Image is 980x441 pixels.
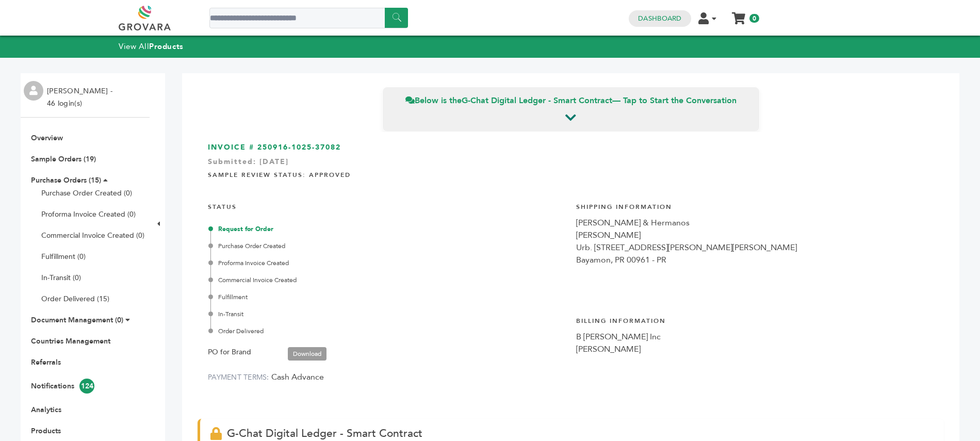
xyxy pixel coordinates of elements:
[41,231,144,240] a: Commercial Invoice Created (0)
[576,343,934,355] div: [PERSON_NAME]
[41,273,81,283] a: In-Transit (0)
[288,347,326,361] a: Download
[576,309,934,331] h4: Billing Information
[405,95,737,106] span: Below is the — Tap to Start the Conversation
[576,241,934,254] div: Urb. [STREET_ADDRESS][PERSON_NAME][PERSON_NAME]
[210,224,566,234] div: Request for Order
[227,426,422,441] span: G-Chat Digital Ledger - Smart Contract
[31,381,94,391] a: Notifications124
[576,195,934,217] h4: Shipping Information
[208,195,566,217] h4: STATUS
[210,292,566,302] div: Fulfillment
[271,371,324,383] span: Cash Advance
[31,426,61,436] a: Products
[576,331,934,343] div: B [PERSON_NAME] Inc
[208,346,251,358] label: PO for Brand
[41,209,136,219] a: Proforma Invoice Created (0)
[31,133,63,143] a: Overview
[210,309,566,319] div: In-Transit
[208,163,934,185] h4: Sample Review Status: Approved
[79,379,94,394] span: 124
[41,294,109,304] a: Order Delivered (15)
[41,188,132,198] a: Purchase Order Created (0)
[208,157,934,172] div: Submitted: [DATE]
[208,142,934,153] h3: INVOICE # 250916-1025-37082
[208,372,269,382] label: PAYMENT TERMS:
[119,41,184,52] a: View AllProducts
[149,41,183,52] strong: Products
[638,14,681,23] a: Dashboard
[733,9,745,20] a: My Cart
[210,241,566,251] div: Purchase Order Created
[31,405,61,415] a: Analytics
[576,217,934,229] div: [PERSON_NAME] & Hermanos
[209,8,408,28] input: Search a product or brand...
[210,326,566,336] div: Order Delivered
[576,229,934,241] div: [PERSON_NAME]
[31,154,96,164] a: Sample Orders (19)
[462,95,612,106] strong: G-Chat Digital Ledger - Smart Contract
[24,81,43,101] img: profile.png
[41,252,86,262] a: Fulfillment (0)
[47,85,115,110] li: [PERSON_NAME] - 46 login(s)
[31,315,123,325] a: Document Management (0)
[210,258,566,268] div: Proforma Invoice Created
[749,14,759,23] span: 0
[31,357,61,367] a: Referrals
[31,175,101,185] a: Purchase Orders (15)
[576,254,934,266] div: Bayamon, PR 00961 - PR
[31,336,110,346] a: Countries Management
[210,275,566,285] div: Commercial Invoice Created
